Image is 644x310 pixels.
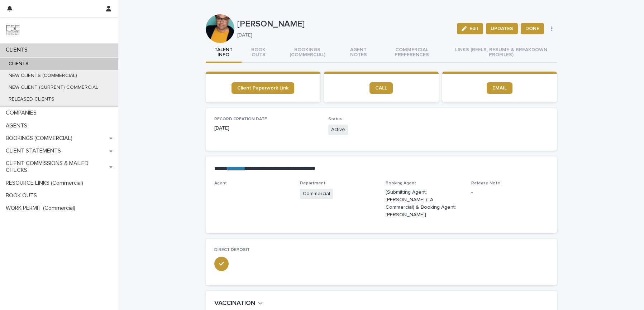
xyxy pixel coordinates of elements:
[3,84,104,91] p: NEW CLIENT (CURRENT) COMMERCIAL
[375,86,387,91] span: CALL
[206,43,242,63] button: TALENT INFO
[232,82,294,94] a: Client Paperwork Link
[237,32,449,38] p: [DATE]
[491,25,513,32] span: UPDATES
[471,189,548,196] p: -
[3,192,43,199] p: BOOK OUTS
[386,189,463,218] p: [Submitting Agent: [PERSON_NAME] (LA Commercial) & Booking Agent: [PERSON_NAME]]
[492,86,507,91] span: EMAIL
[300,181,325,185] span: Department
[3,61,34,67] p: CLIENTS
[328,125,348,135] span: Active
[3,110,42,116] p: COMPANIES
[521,23,544,34] button: DONE
[3,96,60,102] p: RELEASED CLIENTS
[3,147,67,154] p: CLIENT STATEMENTS
[3,73,83,79] p: NEW CLIENTS (COMMERCIAL)
[214,125,320,132] p: [DATE]
[214,248,250,252] span: DIRECT DEPOSIT
[3,122,33,129] p: AGENTS
[237,86,288,91] span: Client Paperwork Link
[486,23,518,34] button: UPDATES
[369,82,393,94] a: CALL
[3,160,109,174] p: CLIENT COMMISSIONS & MAILED CHECKS
[3,205,81,212] p: WORK PERMIT (Commercial)
[469,26,478,31] span: Edit
[471,181,500,185] span: Release Note
[3,180,89,187] p: RESOURCE LINKS (Commercial)
[339,43,378,63] button: AGENT NOTES
[487,82,512,94] a: EMAIL
[214,117,267,121] span: RECORD CREATION DATE
[214,300,255,307] h2: VACCINATION
[276,43,339,63] button: BOOKINGS (COMMERCIAL)
[6,23,20,38] img: 9JgRvJ3ETPGCJDhvPVA5
[300,189,333,199] span: Commercial
[386,181,416,185] span: Booking Agent
[3,47,33,53] p: CLIENTS
[237,19,452,29] p: [PERSON_NAME]
[242,43,276,63] button: BOOK OUTS
[378,43,446,63] button: COMMERCIAL PREFERENCES
[457,23,483,34] button: Edit
[214,181,227,185] span: Agent
[3,135,78,142] p: BOOKINGS (COMMERCIAL)
[525,25,539,32] span: DONE
[328,117,342,121] span: Status
[214,300,263,307] button: VACCINATION
[446,43,557,63] button: LINKS (REELS, RESUME & BREAKDOWN PROFILES)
